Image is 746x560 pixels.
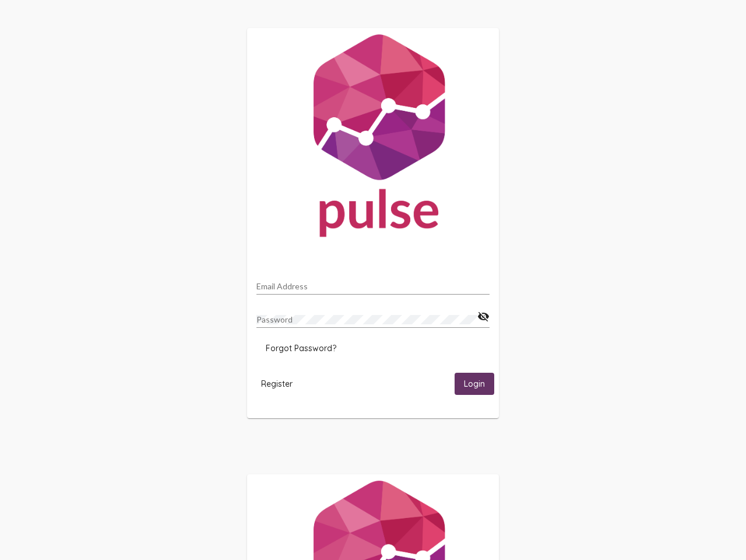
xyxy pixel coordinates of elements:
button: Forgot Password? [256,338,346,359]
button: Register [252,373,302,394]
span: Login [464,379,485,390]
span: Register [261,379,293,389]
span: Forgot Password? [266,343,336,353]
button: Login [455,373,494,394]
mat-icon: visibility_off [477,310,490,324]
img: Pulse For Good Logo [247,28,499,249]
